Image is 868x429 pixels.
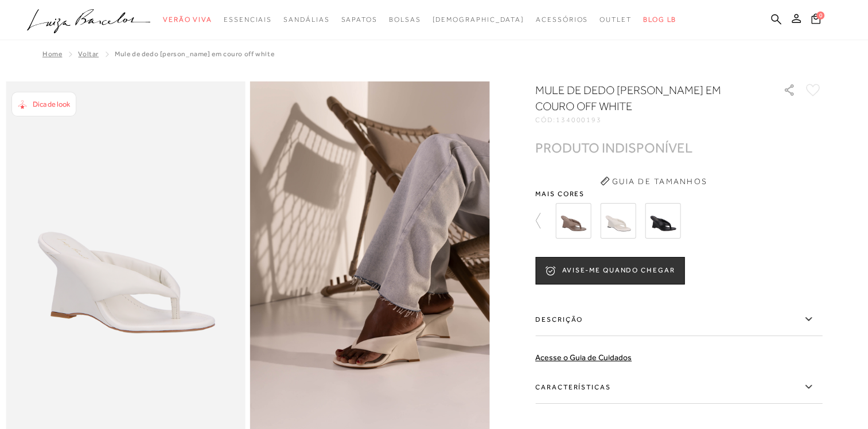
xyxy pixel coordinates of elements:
[643,15,676,24] span: BLOG LB
[536,15,588,24] span: Acessórios
[535,303,822,336] label: Descrição
[808,13,824,28] button: 0
[535,370,822,404] label: Características
[536,9,588,30] a: noSubCategoriesText
[816,11,824,19] span: 0
[163,15,212,24] span: Verão Viva
[535,190,822,197] span: Mais cores
[600,15,632,24] span: Outlet
[432,15,524,24] span: [DEMOGRAPHIC_DATA]
[535,353,632,362] a: Acesse o Guia de Cuidados
[33,100,70,108] span: Dica de look
[600,9,632,30] a: noSubCategoriesText
[600,203,636,239] img: MULE DE TIRAS ACOLCHOADAS EM COURO OFF WHITE E SALTO ANABELA
[42,50,62,58] a: Home
[535,116,765,123] div: CÓD:
[283,9,329,30] a: noSubCategoriesText
[115,50,274,58] span: MULE DE DEDO [PERSON_NAME] EM COURO OFF WHITE
[535,82,750,114] h1: MULE DE DEDO [PERSON_NAME] EM COURO OFF WHITE
[432,9,524,30] a: noSubCategoriesText
[596,172,711,190] button: Guia de Tamanhos
[556,116,602,124] span: 134000193
[389,9,421,30] a: noSubCategoriesText
[555,203,591,239] img: MULE DE TIRAS ACOLCHOADAS EM COURO CINZA DUMBO E SALTO ANABELA
[163,9,212,30] a: noSubCategoriesText
[389,15,421,24] span: Bolsas
[645,203,680,239] img: MULE DE TIRAS ACOLCHOADAS EM COURO PRETO E SALTO ANABELA
[535,142,692,154] div: PRODUTO INDISPONÍVEL
[341,9,377,30] a: noSubCategoriesText
[224,9,272,30] a: noSubCategoriesText
[224,15,272,24] span: Essenciais
[78,50,99,58] a: Voltar
[341,15,377,24] span: Sapatos
[643,9,676,30] a: BLOG LB
[535,257,684,284] button: AVISE-ME QUANDO CHEGAR
[283,15,329,24] span: Sandálias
